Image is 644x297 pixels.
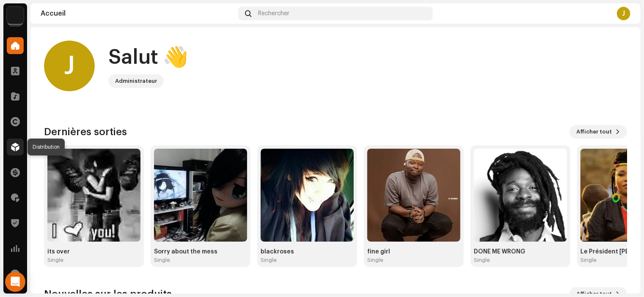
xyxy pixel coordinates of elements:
span: Rechercher [258,10,289,17]
div: Single [154,257,170,264]
img: 069b32e8-07b9-4aba-813b-17aaf09ea4a4 [261,149,354,242]
img: e3d3e2d3-34a9-47a4-842d-19bec778eca9 [154,149,247,242]
div: Single [474,257,490,264]
div: J [617,7,630,20]
div: DONE ME WRONG [474,248,567,255]
img: 1c7579f6-e1a0-464b-ab58-285d21f05502 [47,149,140,242]
div: Sorry about the mess [154,248,247,255]
div: Salut 👋 [108,44,188,71]
div: fine girl [367,248,460,255]
h3: Dernières sorties [44,125,127,139]
div: its over [47,248,140,255]
img: f7dd87a6-64d6-46f9-9369-00a5ed16f0b1 [367,149,460,242]
div: Single [261,257,277,264]
span: Afficher tout [576,123,612,140]
div: Administrateur [115,76,157,86]
div: blackroses [261,248,354,255]
div: Single [47,257,63,264]
div: Single [367,257,383,264]
div: Single [581,257,597,264]
img: cbf06a7e-0461-42bb-a625-011b04d18f1c [474,149,567,242]
div: Open Intercom Messenger [5,272,25,292]
img: 08840394-dc3e-4720-a77a-6adfc2e10f9d [7,7,24,24]
button: Afficher tout [570,125,627,139]
div: J [44,41,95,91]
div: Accueil [41,10,235,17]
